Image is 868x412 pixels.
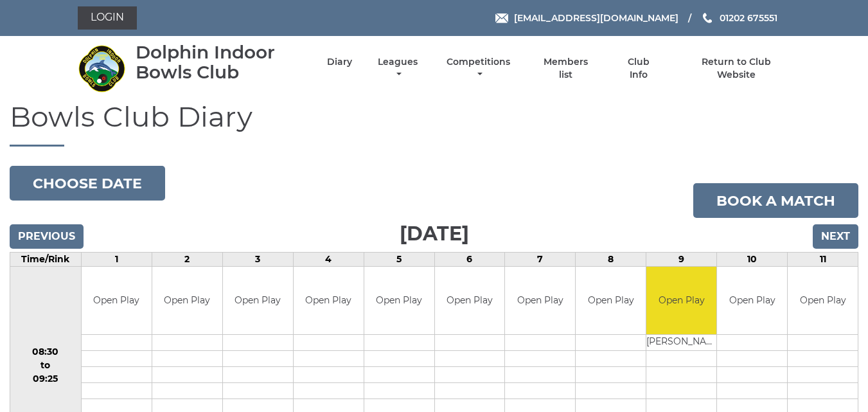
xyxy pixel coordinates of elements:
td: 8 [576,253,646,267]
td: 2 [152,253,222,267]
td: Time/Rink [10,253,82,267]
td: [PERSON_NAME] [646,334,716,350]
td: Open Play [505,267,575,334]
a: Phone us 01202 675551 [701,11,777,25]
span: 01202 675551 [720,12,777,24]
td: Open Play [435,267,505,334]
input: Next [813,224,858,249]
td: 6 [434,253,505,267]
td: 5 [364,253,434,267]
a: Book a match [693,183,858,218]
h1: Bowls Club Diary [10,101,858,147]
a: Club Info [618,56,660,81]
td: Open Play [576,267,646,334]
td: Open Play [364,267,434,334]
td: 4 [293,253,364,267]
td: 1 [81,253,152,267]
td: 11 [788,253,858,267]
a: Diary [327,56,352,68]
td: Open Play [717,267,787,334]
div: Dolphin Indoor Bowls Club [136,42,305,82]
img: Phone us [703,13,712,23]
img: Dolphin Indoor Bowls Club [78,44,126,93]
button: Choose date [10,166,165,201]
td: 10 [717,253,788,267]
input: Previous [10,224,84,249]
td: Open Play [152,267,222,334]
a: Login [78,6,137,30]
td: Open Play [294,267,364,334]
a: Return to Club Website [682,56,790,81]
td: Open Play [788,267,858,334]
td: 9 [646,253,717,267]
td: Open Play [82,267,152,334]
td: Open Play [223,267,293,334]
a: Competitions [444,56,514,81]
a: Leagues [375,56,421,81]
td: 7 [505,253,576,267]
td: 3 [222,253,293,267]
a: Members list [536,56,595,81]
a: Email [EMAIL_ADDRESS][DOMAIN_NAME] [495,11,678,25]
td: Open Play [646,267,716,334]
img: Email [495,13,508,23]
span: [EMAIL_ADDRESS][DOMAIN_NAME] [514,12,678,24]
